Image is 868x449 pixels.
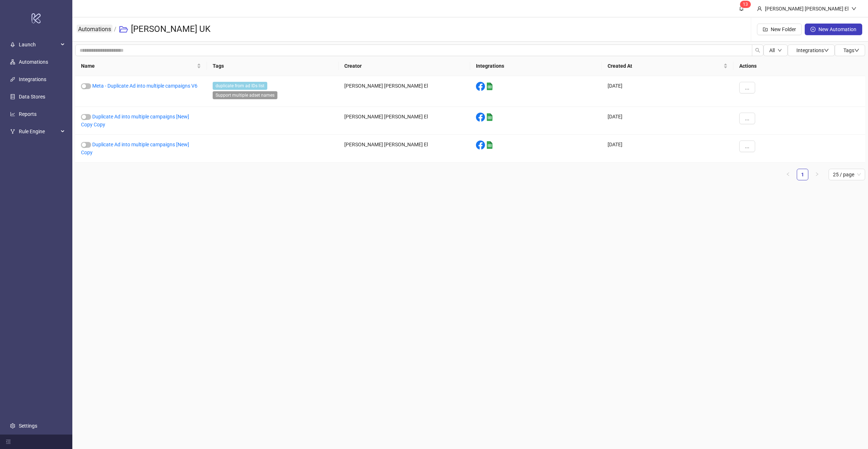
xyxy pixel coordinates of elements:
span: fork [10,129,15,134]
button: New Folder [757,24,802,35]
li: Previous Page [782,169,794,180]
a: Meta - Duplicate Ad into multiple campaigns V6 [92,83,197,89]
span: down [854,48,859,53]
a: Duplicate Ad into multiple campaigns [New] Copy Copy [81,114,189,127]
th: Creator [339,56,470,76]
span: New Folder [771,26,796,32]
a: Reports [19,112,37,117]
th: Tags [207,56,339,76]
button: right [811,169,823,180]
span: New Automation [818,26,856,32]
div: [DATE] [602,107,733,135]
button: New Automation [805,24,862,35]
li: 1 [797,169,808,180]
a: Automations [77,25,112,33]
div: [PERSON_NAME] [PERSON_NAME] El [339,135,470,163]
span: Tags [843,47,859,53]
span: down [824,48,829,53]
li: Next Page [811,169,823,180]
div: [PERSON_NAME] [PERSON_NAME] El [339,76,470,107]
span: All [769,47,775,53]
th: Name [75,56,207,76]
a: Integrations [19,77,46,83]
span: plus-circle [810,27,816,32]
div: [DATE] [602,135,733,163]
span: ... [745,116,749,121]
span: left [786,172,790,176]
sup: 13 [740,1,751,8]
span: ... [745,143,749,149]
div: [PERSON_NAME] [PERSON_NAME] El [762,5,851,13]
span: 1 [743,2,745,7]
button: Alldown [763,45,788,56]
span: Created At [608,62,722,70]
a: Automations [19,59,48,65]
li: / [114,18,116,41]
button: Tagsdown [835,45,865,56]
th: Actions [733,56,865,76]
button: Integrationsdown [788,45,835,56]
div: [PERSON_NAME] [PERSON_NAME] El [339,107,470,135]
span: 3 [745,2,748,7]
span: Rule Engine [19,125,59,139]
span: Integrations [796,47,829,53]
span: ... [745,85,749,91]
button: ... [739,113,755,124]
span: down [851,6,856,11]
a: Duplicate Ad into multiple campaigns [New] Copy [81,142,189,155]
span: bell [739,6,744,11]
div: Page Size [829,169,865,180]
a: Data Stores [19,94,45,100]
span: right [815,172,819,176]
span: user [757,6,762,11]
h3: [PERSON_NAME] UK [131,24,210,35]
button: ... [739,140,755,152]
th: Created At [602,56,733,76]
span: duplicate from ad IDs list [213,82,267,90]
div: [DATE] [602,76,733,107]
button: ... [739,82,755,93]
span: Name [81,62,195,70]
span: menu-fold [6,439,11,444]
span: Launch [19,38,59,52]
span: 25 / page [833,169,861,180]
span: rocket [10,42,15,47]
button: left [782,169,794,180]
span: down [778,48,782,53]
span: folder-add [763,27,768,32]
a: 1 [797,169,808,180]
span: folder-open [119,25,128,34]
span: Support multiple adset names [213,91,277,99]
a: Settings [19,423,37,429]
th: Integrations [470,56,602,76]
span: search [755,48,760,53]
